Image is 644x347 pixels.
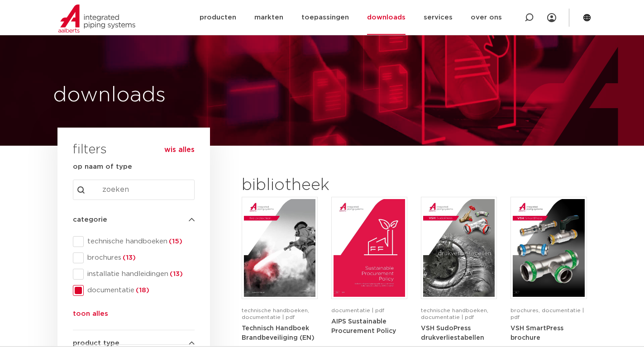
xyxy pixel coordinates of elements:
[73,269,195,280] div: installatie handleidingen(13)
[73,252,195,263] div: brochures(13)
[331,318,396,335] strong: AIPS Sustainable Procurement Policy
[73,214,195,225] h4: categorie
[334,199,405,297] img: Aips_A4Sustainable-Procurement-Policy_5011446_EN-pdf.jpg
[423,199,495,297] img: VSH-SudoPress_A4PLT_5007706_2024-2.0_NL-pdf.jpg
[53,81,318,110] h1: downloads
[121,254,136,261] span: (13)
[421,325,484,342] strong: VSH SudoPress drukverliestabellen
[73,285,195,296] div: documentatie(18)
[134,287,149,294] span: (18)
[421,325,484,342] a: VSH SudoPress drukverliestabellen
[242,325,315,342] a: Technisch Handboek Brandbeveiliging (EN)
[421,308,488,320] span: technische handboeken, documentatie | pdf
[73,309,108,323] button: toon alles
[84,286,195,295] span: documentatie
[84,237,195,246] span: technische handboeken
[73,139,107,161] h3: filters
[513,199,584,297] img: VSH-SmartPress_A4Brochure-5008016-2023_2.0_NL-pdf.jpg
[510,308,584,320] span: brochures, documentatie | pdf
[242,175,403,196] h2: bibliotheek
[242,325,315,342] strong: Technisch Handboek Brandbeveiliging (EN)
[84,270,195,279] span: installatie handleidingen
[242,308,309,320] span: technische handboeken, documentatie | pdf
[73,236,195,247] div: technische handboeken(15)
[331,318,396,335] a: AIPS Sustainable Procurement Policy
[168,271,183,277] span: (13)
[84,253,195,262] span: brochures
[331,308,384,313] span: documentatie | pdf
[73,163,132,170] strong: op naam of type
[510,325,563,342] a: VSH SmartPress brochure
[510,325,563,342] strong: VSH SmartPress brochure
[244,199,315,297] img: FireProtection_A4TM_5007915_2025_2.0_EN-pdf.jpg
[164,145,195,154] button: wis alles
[167,238,182,245] span: (15)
